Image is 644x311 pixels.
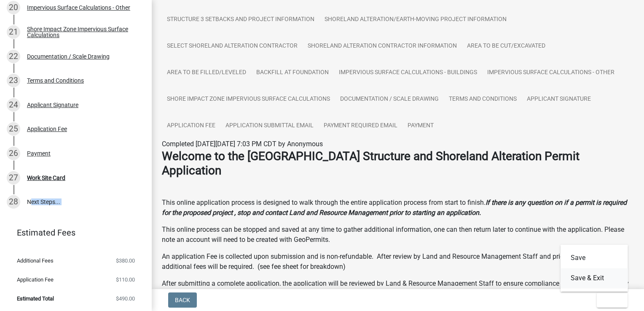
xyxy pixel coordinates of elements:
[7,74,20,87] div: 23
[27,175,65,181] div: Work Site Card
[597,292,628,308] button: Exit
[116,296,135,301] span: $490.00
[162,33,303,60] a: Select Shoreland Alteration contractor
[220,113,319,139] a: Application Submittal Email
[561,268,628,288] button: Save & Exit
[251,59,334,86] a: Backfill at foundation
[561,244,628,292] div: Exit
[7,25,20,39] div: 21
[444,86,522,113] a: Terms and Conditions
[561,248,628,268] button: Save
[162,113,220,139] a: Application Fee
[27,102,78,108] div: Applicant Signature
[168,292,197,308] button: Back
[175,297,190,303] span: Back
[522,86,596,113] a: Applicant Signature
[27,150,51,156] div: Payment
[27,26,138,38] div: Shore Impact Zone Impervious Surface Calculations
[7,122,20,136] div: 25
[402,113,439,139] a: Payment
[27,126,67,132] div: Application Fee
[7,224,138,241] a: Estimated Fees
[116,258,135,263] span: $380.00
[162,86,335,113] a: Shore Impact Zone Impervious Surface Calculations
[162,149,580,177] strong: Welcome to the [GEOGRAPHIC_DATA] Structure and Shoreland Alteration Permit Application
[7,1,20,14] div: 20
[7,98,20,112] div: 24
[27,5,130,11] div: Impervious Surface Calculations - Other
[604,297,616,303] span: Exit
[335,86,444,113] a: Documentation / Scale Drawing
[162,279,634,299] p: After submitting a complete application, the application will be reviewed by Land & Resource Mana...
[334,59,482,86] a: Impervious Surface Calculations - Buildings
[319,6,512,33] a: Shoreland Alteration/Earth-Moving Project Information
[17,258,54,263] span: Additional Fees
[7,147,20,160] div: 26
[482,59,620,86] a: Impervious Surface Calculations - Other
[462,33,550,60] a: Area to be Cut/Excavated
[162,6,319,33] a: Structure 3 Setbacks and project information
[162,252,634,272] p: An application Fee is collected upon submission and is non-refundable. After review by Land and R...
[319,113,402,139] a: Payment Required Email
[27,78,84,83] div: Terms and Conditions
[116,277,135,282] span: $110.00
[162,198,634,218] p: This online application process is designed to walk through the entire application process from s...
[17,277,54,282] span: Application Fee
[7,195,20,209] div: 28
[7,50,20,63] div: 22
[162,225,634,245] p: This online process can be stopped and saved at any time to gather additional information, one ca...
[162,140,323,148] span: Completed [DATE][DATE] 7:03 PM CDT by Anonymous
[17,296,54,301] span: Estimated Total
[162,59,251,86] a: Area to be Filled/Leveled
[27,54,110,59] div: Documentation / Scale Drawing
[303,33,462,60] a: Shoreland Alteration Contractor Information
[7,171,20,185] div: 27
